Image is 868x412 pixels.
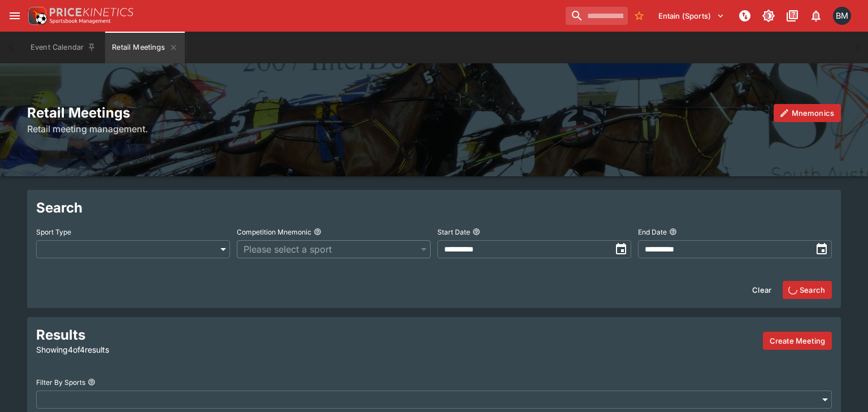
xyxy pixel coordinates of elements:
[437,227,470,237] p: Start Date
[5,6,25,26] button: open drawer
[27,104,841,122] h2: Retail Meetings
[36,227,71,237] p: Sport Type
[735,6,755,26] button: NOT Connected to PK
[782,6,802,26] button: Documentation
[811,239,832,259] button: toggle date time picker
[88,378,96,386] button: Filter By Sports
[36,378,85,387] p: Filter By Sports
[745,281,778,299] button: Clear
[24,32,103,63] button: Event Calendar
[774,104,841,122] button: Mnemonics
[566,7,628,25] input: search
[237,227,311,237] p: Competition Mnemonic
[758,6,779,26] button: Toggle light/dark mode
[472,228,480,236] button: Start Date
[783,281,832,299] button: Search
[830,3,854,28] button: Byron Monk
[630,7,648,25] button: No Bookmarks
[36,326,289,344] h2: Results
[50,19,111,24] img: Sportsbook Management
[25,5,47,27] img: PriceKinetics Logo
[669,228,677,236] button: End Date
[36,199,832,216] h2: Search
[314,228,322,236] button: Competition Mnemonic
[652,7,731,25] button: Select Tenant
[27,122,841,136] h6: Retail meeting management.
[105,32,184,63] button: Retail Meetings
[638,227,667,237] p: End Date
[763,332,832,350] button: Create a new meeting by adding events
[50,8,133,16] img: PriceKinetics
[833,7,851,25] div: Byron Monk
[806,6,826,26] button: Notifications
[611,239,631,259] button: toggle date time picker
[36,344,289,355] p: Showing 4 of 4 results
[244,242,413,256] span: Please select a sport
